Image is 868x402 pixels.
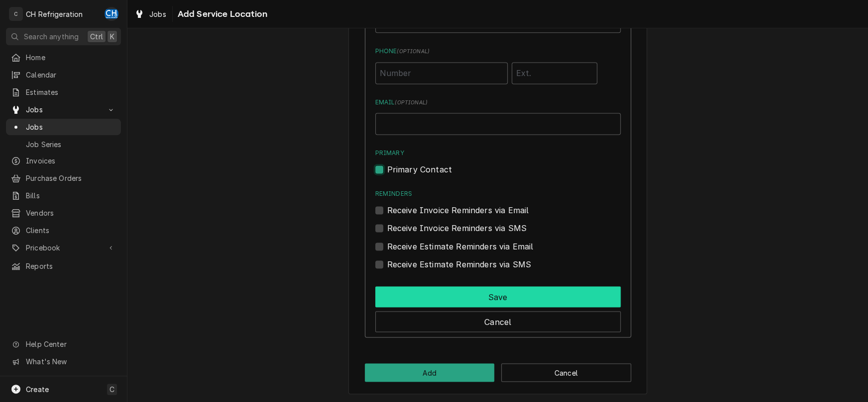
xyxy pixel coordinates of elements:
div: Button Group Row [375,282,621,307]
label: Receive Estimate Reminders via Email [387,241,534,252]
div: Phone [375,47,621,83]
span: Add Service Location [175,7,267,21]
span: Job Series [26,139,116,150]
div: CH Refrigeration [26,9,83,19]
div: Primary [375,149,621,175]
label: Receive Invoice Reminders via SMS [387,222,527,234]
span: Estimates [26,87,116,97]
span: Reports [26,261,116,271]
span: Clients [26,225,116,236]
span: Jobs [26,104,101,115]
div: Button Group [365,363,631,382]
button: Add [365,363,495,382]
a: Purchase Orders [6,170,121,186]
span: Ctrl [90,31,103,42]
span: Purchase Orders [26,173,116,183]
a: Reports [6,258,121,274]
label: Phone [375,47,621,56]
a: Calendar [6,67,121,83]
label: Receive Invoice Reminders via Email [387,204,529,216]
div: CH [105,7,118,21]
div: Button Group Row [375,307,621,332]
span: Bills [26,190,116,201]
span: Jobs [149,9,166,19]
span: Calendar [26,70,116,80]
a: Go to Help Center [6,336,121,352]
label: Primary [375,149,621,158]
a: Vendors [6,205,121,221]
input: Number [375,62,508,84]
span: ( optional ) [395,99,428,106]
a: Estimates [6,84,121,100]
span: Help Center [26,339,115,349]
div: Reminders [375,189,621,216]
span: ( optional ) [397,48,430,55]
div: Button Group Row [365,363,631,382]
a: Jobs [6,119,121,135]
a: Go to Jobs [6,101,121,118]
button: Cancel [501,363,631,382]
span: What's New [26,356,115,367]
a: Jobs [130,6,170,22]
div: Email [375,98,621,135]
button: Save [375,286,621,307]
span: Search anything [24,31,79,42]
span: Jobs [26,122,116,132]
span: Vendors [26,208,116,218]
label: Receive Estimate Reminders via SMS [387,258,531,270]
span: Create [26,385,49,394]
span: Invoices [26,156,116,166]
div: Button Group [375,282,621,332]
button: Search anythingCtrlK [6,28,121,45]
a: Job Series [6,136,121,153]
a: Bills [6,187,121,204]
a: Home [6,49,121,66]
a: Invoices [6,153,121,169]
label: Email [375,98,621,107]
button: Cancel [375,311,621,332]
a: Go to What's New [6,353,121,370]
a: Go to Pricebook [6,240,121,256]
div: C [9,7,23,21]
label: Primary Contact [387,163,452,175]
label: Reminders [375,189,621,198]
div: Chris Hiraga's Avatar [105,7,118,21]
span: Home [26,52,116,63]
span: K [110,31,114,42]
a: Clients [6,222,121,239]
span: Pricebook [26,242,101,253]
span: C [109,384,114,395]
input: Ext. [512,62,598,84]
